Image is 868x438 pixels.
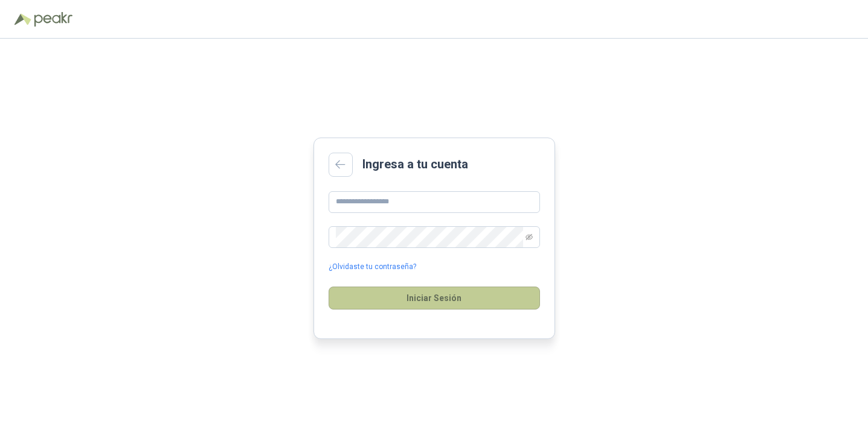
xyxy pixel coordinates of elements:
[14,13,31,25] img: Logo
[526,233,533,241] span: eye-invisible
[329,287,540,309] button: Iniciar Sesión
[329,261,416,273] a: ¿Olvidaste tu contraseña?
[34,12,72,27] img: Peakr
[362,155,468,174] h2: Ingresa a tu cuenta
